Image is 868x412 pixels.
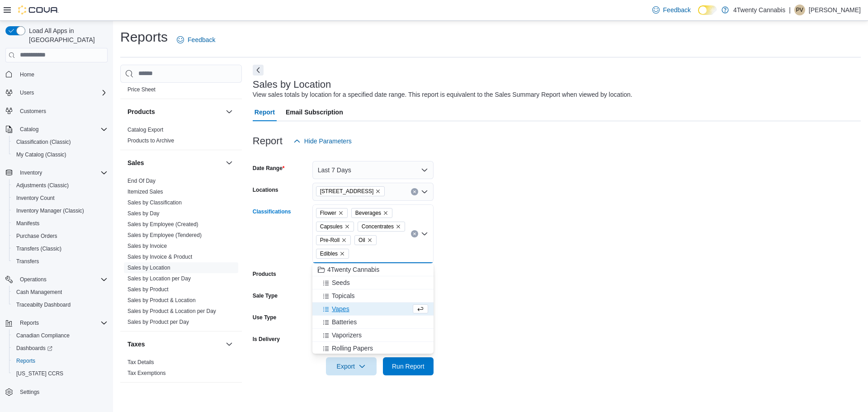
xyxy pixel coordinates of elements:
span: Cash Management [16,289,62,296]
span: [US_STATE] CCRS [16,370,63,377]
span: Traceabilty Dashboard [13,299,108,310]
span: Operations [20,276,47,283]
span: Inventory Manager (Classic) [13,205,108,216]
a: Sales by Day [127,210,160,217]
a: Itemized Sales [127,189,163,195]
span: Reports [13,355,108,366]
button: Manifests [9,217,111,230]
a: Tax Exemptions [127,370,166,376]
button: Topicals [312,289,434,303]
button: Rolling Papers [312,342,434,355]
span: Flower [316,208,348,218]
div: Products [120,124,242,150]
span: Reports [20,319,39,327]
span: Inventory Count [16,194,55,202]
a: Sales by Invoice [127,243,167,249]
span: Sales by Day [127,210,160,217]
a: Dashboards [13,343,56,354]
span: Vapes [332,304,349,313]
span: Settings [20,388,39,396]
button: Adjustments (Classic) [9,179,111,192]
span: Oil [359,236,365,245]
img: Cova [18,5,59,14]
button: Remove Oil from selection in this group [367,237,373,243]
span: Itemized Sales [127,188,163,195]
label: Products [253,270,276,278]
span: Run Report [392,362,425,371]
button: Last 7 Days [312,161,434,179]
span: Sales by Product & Location [127,297,196,304]
span: 4Twenty Cannabis [327,265,379,274]
span: Tax Exemptions [127,369,166,377]
a: Sales by Employee (Tendered) [127,232,202,238]
label: Sale Type [253,292,278,299]
span: Sales by Location [127,264,170,271]
div: Pricing [120,84,242,99]
span: Settings [16,386,108,398]
span: Purchase Orders [16,232,57,240]
h3: Sales by Location [253,79,331,90]
span: Traceabilty Dashboard [16,301,71,308]
button: Inventory [2,166,111,179]
div: Peaches Van Aert [794,5,805,15]
span: Catalog Export [127,126,163,133]
a: Inventory Count [13,193,58,204]
span: Purchase Orders [13,231,108,242]
h3: Products [127,107,155,116]
span: Vaporizers [332,331,362,340]
a: Manifests [13,218,43,229]
a: Canadian Compliance [13,330,73,341]
span: Capsules [320,222,343,231]
span: Transfers [13,256,108,267]
span: Cash Management [13,287,108,298]
a: End Of Day [127,178,156,184]
button: Taxes [224,339,235,350]
span: My Catalog (Classic) [13,149,108,160]
span: Concentrates [362,222,394,231]
h3: Report [253,136,283,147]
button: Operations [2,273,111,286]
span: Inventory [20,169,42,176]
button: Products [127,107,222,116]
span: Classification (Classic) [13,137,108,147]
span: Customers [20,108,46,115]
span: Export [331,357,371,375]
span: Flower [320,208,336,218]
span: Capsules [316,222,354,232]
a: Feedback [173,31,219,49]
a: Sales by Classification [127,199,182,206]
a: Sales by Product & Location [127,297,196,303]
div: Sales [120,175,242,331]
label: Classifications [253,208,291,215]
span: Batteries [332,317,357,327]
h3: Sales [127,158,144,167]
a: Home [16,69,38,80]
span: Home [16,69,108,80]
a: Dashboards [9,342,111,355]
h1: Reports [120,28,168,46]
a: Tax Details [127,359,154,365]
button: Remove Flower from selection in this group [338,210,344,216]
button: Canadian Compliance [9,329,111,342]
span: Topicals [332,291,355,300]
a: Sales by Invoice & Product [127,254,192,260]
span: Rolling Papers [332,344,373,353]
span: Canadian Compliance [13,330,108,341]
span: PV [796,5,803,15]
span: Beverages [351,208,392,218]
button: Customers [2,104,111,118]
button: Purchase Orders [9,230,111,242]
span: Classification (Classic) [16,138,71,146]
span: Hide Parameters [304,137,352,146]
span: Inventory Count [13,193,108,204]
button: Clear input [411,188,418,195]
a: Traceabilty Dashboard [13,299,74,310]
a: Reports [13,355,39,366]
span: [STREET_ADDRESS] [320,187,374,196]
button: Reports [2,317,111,329]
span: Manifests [16,220,39,227]
a: Sales by Location per Day [127,275,191,282]
label: Locations [253,186,278,194]
span: Sales by Product [127,286,169,293]
span: Email Subscription [286,103,343,121]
